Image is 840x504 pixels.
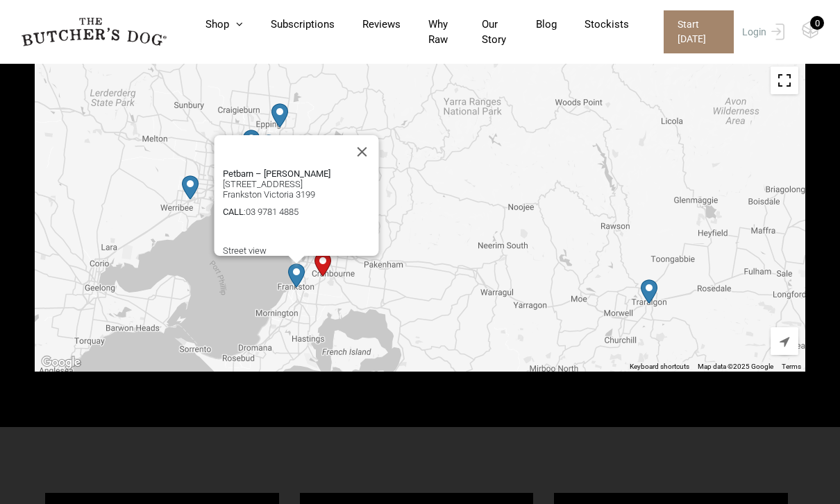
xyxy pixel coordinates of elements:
div: Petbarn – South Morang [266,98,294,133]
a: Why Raw [401,17,454,48]
span: Start [DATE] [664,10,734,53]
div: Petbarn – Traralgon [635,274,663,309]
span: : [223,207,379,217]
a: Terms [782,363,801,370]
div: 0 [810,16,824,30]
div: Petbarn – Preston [255,129,283,164]
strong: Petbarn – [PERSON_NAME] [223,168,330,179]
a: Start [DATE] [650,10,739,53]
a: Shop [178,17,243,33]
span: Map data ©2025 Google [698,363,773,370]
button: Toggle fullscreen view [771,67,798,94]
div: Start location [309,247,337,282]
span:  [780,336,789,348]
strong: CALL [223,207,244,217]
a: Open this area in Google Maps (opens a new window) [38,354,84,372]
a: Street view [223,245,267,256]
div: Petbarn – Hoppers Crossing [176,170,204,205]
div: Petbarn – Coburg [237,124,265,159]
a: 03 9781 4885 [246,207,299,217]
a: Blog [508,17,557,33]
a: Our Story [454,17,508,48]
span: [STREET_ADDRESS] [223,179,379,189]
span: Frankston Victoria 3199 [223,189,379,200]
img: TBD_Cart-Empty.png [802,21,819,39]
div: Petbarn – Frankston [283,258,310,293]
a: Stockists [557,17,629,33]
a: Login [739,10,784,53]
img: Google [38,354,84,372]
a: Subscriptions [243,17,335,33]
button: Close [346,135,379,168]
a: Get Directions [223,226,330,245]
a: Reviews [335,17,401,33]
div: Petbarn – Chirnside Park [326,134,354,169]
button: Keyboard shortcuts [630,362,689,372]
